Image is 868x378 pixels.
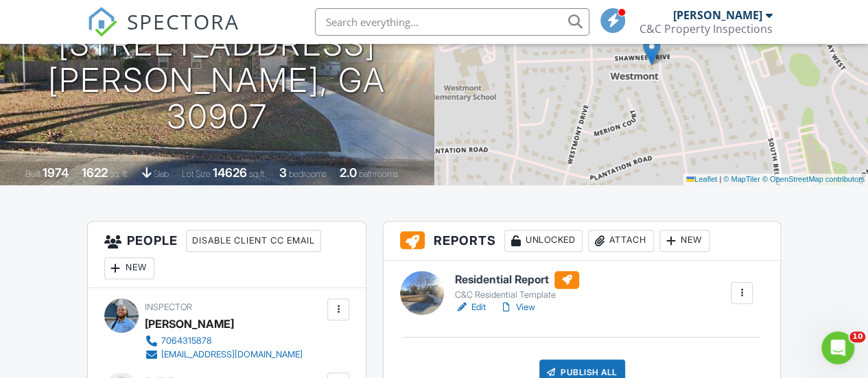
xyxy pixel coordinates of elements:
div: C&C Property Inspections [640,22,773,36]
h6: Residential Report [455,271,579,289]
span: sq. ft. [110,169,129,179]
span: Built [25,169,40,179]
div: 7064315878 [161,335,212,346]
span: bedrooms [289,169,327,179]
a: [EMAIL_ADDRESS][DOMAIN_NAME] [145,348,303,362]
h3: Reports [384,222,780,261]
span: SPECTORA [127,7,239,36]
span: bathrooms [359,169,398,179]
div: 14626 [213,165,247,180]
div: 1622 [82,165,108,180]
span: 10 [849,331,865,342]
a: View [500,300,535,314]
span: slab [154,169,169,179]
div: New [104,257,154,279]
h1: [STREET_ADDRESS] [PERSON_NAME], GA 30907 [22,26,412,134]
input: Search everything... [315,8,589,36]
span: Lot Size [182,169,211,179]
a: © OpenStreetMap contributors [762,175,865,183]
div: New [659,230,709,252]
div: Unlocked [504,230,583,252]
div: [EMAIL_ADDRESS][DOMAIN_NAME] [161,349,303,360]
div: [PERSON_NAME] [673,8,762,22]
div: C&C Residential Template [455,290,579,300]
a: Residential Report C&C Residential Template [455,271,579,301]
h3: People [88,222,366,288]
span: Inspector [145,302,192,312]
div: Disable Client CC Email [186,230,321,252]
a: SPECTORA [87,19,239,47]
div: Attach [588,230,654,252]
div: 2.0 [340,165,357,180]
img: The Best Home Inspection Software - Spectora [87,7,117,37]
span: sq.ft. [249,169,266,179]
a: Edit [455,300,486,314]
div: [PERSON_NAME] [145,314,234,334]
a: Leaflet [686,175,717,183]
a: 7064315878 [145,334,303,348]
div: 3 [279,165,287,180]
div: 1974 [43,165,69,180]
span: | [719,175,721,183]
img: Marker [643,37,660,65]
iframe: Intercom live chat [821,331,854,364]
a: © MapTiler [723,175,760,183]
